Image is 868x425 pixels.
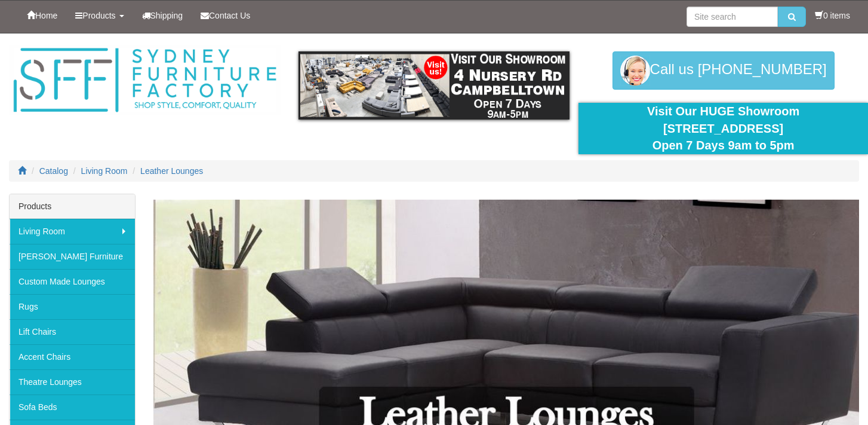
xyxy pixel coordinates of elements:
a: Shipping [133,1,192,30]
a: [PERSON_NAME] Furniture [10,244,135,269]
img: showroom.gif [298,51,570,120]
div: Visit Our HUGE Showroom [STREET_ADDRESS] Open 7 Days 9am to 5pm [587,103,859,154]
a: Rugs [10,294,135,319]
input: Site search [687,7,778,27]
a: Theatre Lounges [10,369,135,395]
a: Lift Chairs [10,319,135,344]
a: Leather Lounges [140,166,203,176]
span: Shipping [150,11,183,20]
a: Custom Made Lounges [10,269,135,294]
a: Products [66,1,133,30]
a: Accent Chairs [10,344,135,369]
a: Living Room [81,166,128,176]
span: Home [35,11,57,20]
a: Catalog [39,166,68,176]
span: Contact Us [209,11,250,20]
a: Contact Us [192,1,259,30]
a: Living Room [10,219,135,244]
img: Sydney Furniture Factory [9,45,281,115]
li: 0 items [815,10,850,22]
a: Home [18,1,66,30]
div: Products [10,194,135,219]
a: Sofa Beds [10,395,135,420]
span: Products [82,11,115,20]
